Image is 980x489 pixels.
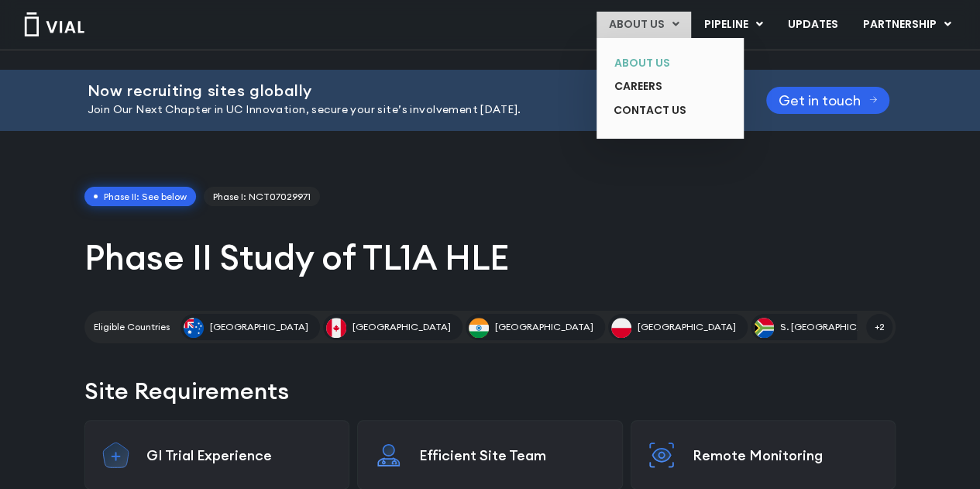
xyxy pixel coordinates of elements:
[88,82,727,99] h2: Now recruiting sites globally
[602,51,715,75] a: ABOUT US
[851,12,964,38] a: PARTNERSHIPMenu Toggle
[611,318,631,338] img: Poland
[94,320,170,334] h2: Eligible Countries
[597,12,691,38] a: ABOUT USMenu Toggle
[469,318,489,338] img: India
[84,374,896,408] h2: Site Requirements
[692,446,879,464] p: Remote Monitoring
[638,320,736,334] span: [GEOGRAPHIC_DATA]
[775,12,850,38] a: UPDATES
[692,12,775,38] a: PIPELINEMenu Toggle
[326,318,346,338] img: Canada
[754,318,774,338] img: S. Africa
[780,320,889,334] span: S. [GEOGRAPHIC_DATA]
[23,12,85,36] img: Vial Logo
[210,320,308,334] span: [GEOGRAPHIC_DATA]
[84,187,196,207] span: Phase II: See below
[352,320,451,334] span: [GEOGRAPHIC_DATA]
[84,235,896,280] h1: Phase II Study of TL1A HLE
[204,187,320,207] a: Phase I: NCT07029971
[602,74,715,98] a: CAREERS
[766,87,890,114] a: Get in touch
[146,446,334,464] p: GI Trial Experience
[779,95,861,106] span: Get in touch
[866,314,892,340] span: +2
[602,98,715,123] a: CONTACT US
[88,102,727,119] p: Join Our Next Chapter in UC Innovation, secure your site’s involvement [DATE].
[495,320,593,334] span: [GEOGRAPHIC_DATA]
[419,446,607,464] p: Efficient Site Team
[184,318,204,338] img: Australia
